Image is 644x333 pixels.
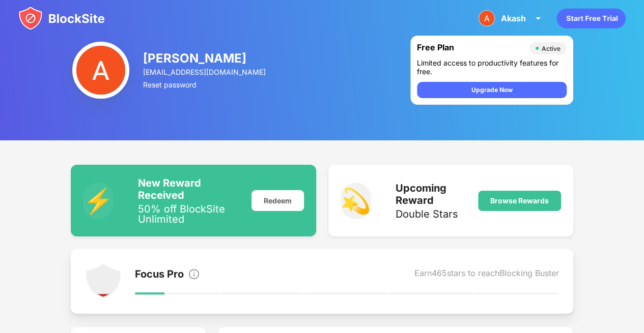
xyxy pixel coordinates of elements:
[471,85,512,95] div: Upgrade Now
[85,263,122,299] img: points-level-1.svg
[556,8,626,28] div: animation
[143,68,267,76] div: [EMAIL_ADDRESS][DOMAIN_NAME]
[501,13,526,23] div: Akash
[143,80,267,89] div: Reset password
[479,10,495,26] img: ACg8ocLg_5jDOSte3apa69iSXB7bi4j8w0stQ696LWMXzueZLloIUg=s96-c
[414,268,559,282] div: Earn 465 stars to reach Blocking Buster
[417,58,567,76] div: Limited access to productivity features for free.
[135,268,184,282] div: Focus Pro
[396,182,466,206] div: Upcoming Reward
[83,183,114,219] div: ⚡️
[72,42,129,99] img: ACg8ocLg_5jDOSte3apa69iSXB7bi4j8w0stQ696LWMXzueZLloIUg=s96-c
[417,42,524,54] div: Free Plan
[396,209,466,219] div: Double Stars
[138,177,239,201] div: New Reward Received
[138,204,239,224] div: 50% off BlockSite Unlimited
[143,51,267,66] div: [PERSON_NAME]
[251,190,304,211] div: Redeem
[18,6,105,31] img: blocksite-icon.svg
[542,45,561,52] div: Active
[490,197,549,205] div: Browse Rewards
[188,268,200,280] img: info.svg
[341,183,371,219] div: 💫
